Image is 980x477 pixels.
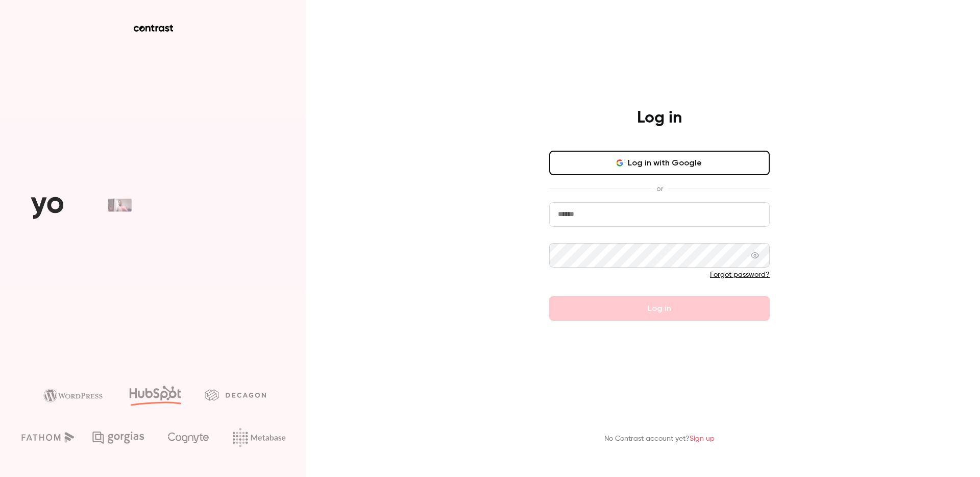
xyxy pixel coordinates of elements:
h4: Log in [637,108,682,128]
button: Log in with Google [549,151,770,175]
p: No Contrast account yet? [604,434,715,444]
span: or [651,183,668,194]
img: decagon [205,389,266,400]
a: Forgot password? [710,271,770,278]
a: Sign up [690,435,715,442]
